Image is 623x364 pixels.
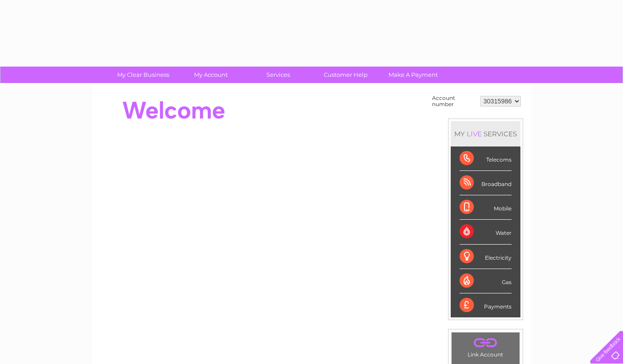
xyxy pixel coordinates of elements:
a: Customer Help [309,67,382,83]
div: Gas [460,269,512,293]
a: Services [242,67,315,83]
div: Water [460,220,512,244]
a: . [454,335,517,350]
div: Payments [460,293,512,317]
div: MY SERVICES [451,121,520,146]
td: Account number [430,93,478,110]
a: My Clear Business [107,67,180,83]
div: Telecoms [460,146,512,171]
td: Link Account [451,332,520,360]
div: Electricity [460,245,512,269]
a: Make A Payment [377,67,450,83]
a: My Account [174,67,247,83]
div: LIVE [465,130,484,138]
div: Broadband [460,171,512,195]
div: Mobile [460,195,512,220]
